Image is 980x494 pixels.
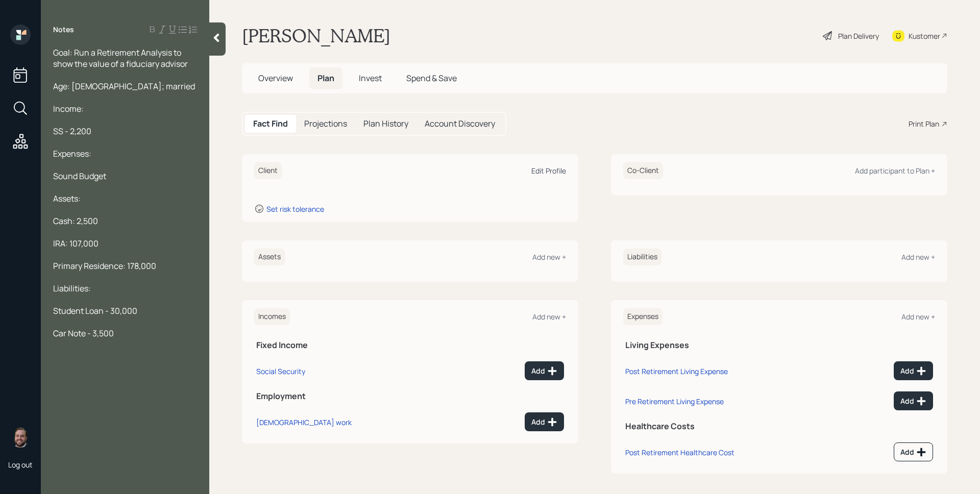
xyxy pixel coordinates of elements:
div: Add [900,366,926,376]
span: SS - 2,200 [53,126,91,137]
h1: [PERSON_NAME] [242,24,390,47]
div: Social Security [256,366,305,376]
div: Add participant to Plan + [855,166,935,176]
span: IRA: 107,000 [53,238,99,249]
div: Post Retirement Healthcare Cost [625,448,734,457]
span: Plan [317,72,334,84]
h6: Co-Client [623,162,663,179]
div: Plan Delivery [838,31,879,41]
span: Student Loan - 30,000 [53,305,137,316]
h6: Expenses [623,308,663,325]
h5: Employment [256,391,564,401]
span: Overview [258,72,293,84]
h5: Fact Find [253,119,288,129]
button: Add [525,412,564,431]
span: Expenses: [53,148,91,159]
span: Invest [359,72,382,84]
div: Add [900,447,926,457]
h5: Plan History [363,119,408,129]
div: Add [900,396,926,406]
span: Spend & Save [406,72,457,84]
span: Primary Residence: 178,000 [53,260,156,271]
button: Add [894,361,933,380]
img: james-distasi-headshot.png [10,427,31,448]
div: Add new + [901,312,935,322]
span: Assets: [53,193,81,204]
div: Pre Retirement Living Expense [625,397,724,406]
div: Add new + [532,252,566,262]
h6: Incomes [254,308,290,325]
button: Add [894,391,933,410]
span: Cash: 2,500 [53,215,98,227]
button: Add [894,442,933,461]
button: Add [525,361,564,380]
h6: Assets [254,249,285,265]
h5: Healthcare Costs [625,422,933,431]
div: Add [531,366,557,376]
h6: Liabilities [623,249,661,265]
div: Add [531,417,557,427]
div: Kustomer [909,31,940,41]
span: Income: [53,103,84,114]
span: Car Note - 3,500 [53,328,114,339]
div: Add new + [901,252,935,262]
div: Set risk tolerance [266,204,324,214]
span: Sound Budget [53,170,106,182]
label: Notes [53,24,74,35]
span: Goal: Run a Retirement Analysis to show the value of a fiduciary advisor [53,47,188,69]
h5: Projections [304,119,347,129]
div: Log out [8,460,33,470]
span: Liabilities: [53,283,91,294]
h5: Fixed Income [256,340,564,350]
h6: Client [254,162,282,179]
div: Print Plan [909,118,939,129]
div: Add new + [532,312,566,322]
h5: Account Discovery [425,119,495,129]
h5: Living Expenses [625,340,933,350]
span: Age: [DEMOGRAPHIC_DATA]; married [53,81,195,92]
div: Post Retirement Living Expense [625,366,728,376]
div: [DEMOGRAPHIC_DATA] work [256,417,352,427]
div: Edit Profile [531,166,566,176]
